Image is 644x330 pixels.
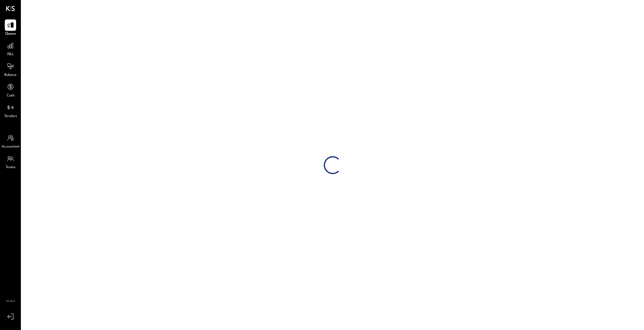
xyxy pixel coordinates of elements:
[7,52,14,57] span: P&L
[4,73,17,78] span: Balance
[5,31,16,37] span: Queue
[0,40,21,57] a: P&L
[0,19,21,37] a: Queue
[7,93,14,99] span: Cash
[0,61,21,78] a: Balance
[0,132,21,150] a: Accountant
[0,81,21,99] a: Cash
[0,102,21,119] a: Vendors
[6,165,16,170] span: Teams
[1,144,20,150] span: Accountant
[4,114,17,119] span: Vendors
[0,153,21,170] a: Teams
